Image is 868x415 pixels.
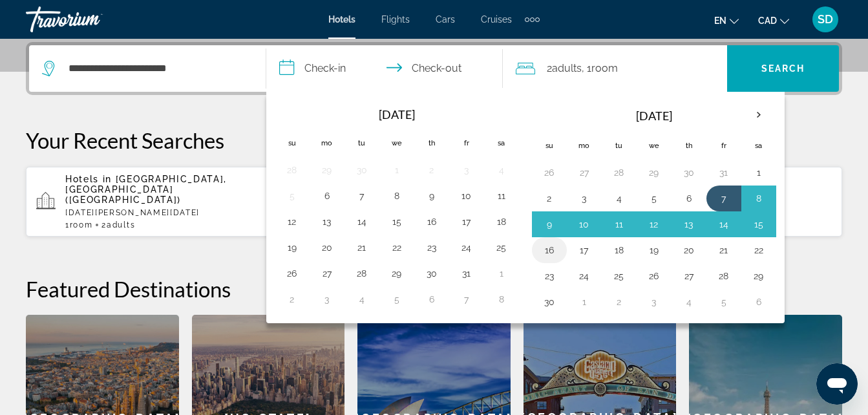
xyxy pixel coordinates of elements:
button: Day 26 [644,267,664,285]
button: Day 3 [317,290,337,308]
span: Hotels in [65,174,112,184]
button: Travelers: 2 adults, 0 children [503,45,727,92]
button: Day 16 [421,213,442,231]
button: Change currency [758,11,789,30]
button: Day 30 [539,293,560,311]
button: Day 18 [491,213,512,231]
button: Day 14 [714,215,734,233]
button: Day 4 [609,189,630,207]
button: Day 8 [386,187,407,205]
button: Day 28 [714,267,734,285]
button: Day 25 [609,267,630,285]
button: Day 22 [386,239,407,257]
table: Right calendar grid [532,100,776,315]
button: Day 27 [679,267,699,285]
button: Day 12 [282,213,302,231]
button: Day 12 [644,215,664,233]
th: [DATE] [310,100,484,129]
h2: Featured Destinations [26,276,842,302]
th: [DATE] [567,100,741,131]
button: Day 23 [421,239,442,257]
button: Search [727,45,839,92]
span: CAD [758,16,777,26]
button: Day 22 [748,241,769,259]
button: Day 3 [456,161,477,179]
button: Day 2 [539,189,560,207]
button: Day 1 [574,293,595,311]
div: Search widget [29,45,839,92]
button: Day 8 [748,189,769,207]
button: Day 24 [574,267,595,285]
button: Day 28 [282,161,302,179]
button: Day 13 [679,215,699,233]
button: Day 31 [714,164,734,182]
span: Room [70,220,93,229]
iframe: Button to launch messaging window [816,363,858,405]
a: Hotels [328,14,355,25]
a: Cars [436,14,455,25]
button: Day 13 [317,213,337,231]
button: Extra navigation items [525,9,540,30]
button: Day 28 [609,164,630,182]
button: Day 19 [644,241,664,259]
button: Day 1 [748,164,769,182]
button: Day 1 [491,264,512,282]
span: en [714,16,726,26]
button: Day 2 [282,290,302,308]
button: Day 6 [317,187,337,205]
span: 2 [101,220,135,229]
span: [GEOGRAPHIC_DATA], [GEOGRAPHIC_DATA] ([GEOGRAPHIC_DATA]) [65,174,227,205]
button: Day 1 [386,161,407,179]
button: Day 4 [352,290,372,308]
button: Day 2 [609,293,630,311]
button: Day 10 [456,187,477,205]
span: Room [591,62,618,74]
button: Day 31 [456,264,477,282]
button: Day 30 [679,164,699,182]
button: Select check in and out date [266,45,503,92]
button: Day 17 [456,213,477,231]
button: Day 5 [644,189,664,207]
button: Day 5 [282,187,302,205]
span: Search [761,63,805,74]
button: Day 29 [317,161,337,179]
button: Day 27 [317,264,337,282]
button: Day 10 [574,215,595,233]
button: Day 23 [539,267,560,285]
button: Day 9 [539,215,560,233]
button: Day 3 [574,189,595,207]
button: Day 7 [456,290,477,308]
span: Adults [552,62,582,74]
button: Day 30 [421,264,442,282]
button: Day 15 [386,213,407,231]
button: Day 29 [748,267,769,285]
table: Left calendar grid [275,100,519,312]
button: Day 11 [609,215,630,233]
button: Next month [741,100,776,130]
button: Day 28 [352,264,372,282]
button: Day 29 [386,264,407,282]
button: Day 17 [574,241,595,259]
button: Day 16 [539,241,560,259]
button: Day 9 [421,187,442,205]
button: Day 26 [539,164,560,182]
button: Day 6 [679,189,699,207]
button: Day 6 [421,290,442,308]
span: 2 [547,59,582,78]
button: Day 2 [421,161,442,179]
p: Your Recent Searches [26,127,842,153]
button: Day 4 [491,161,512,179]
a: Travorium [26,3,155,36]
button: Day 27 [574,164,595,182]
button: Day 18 [609,241,630,259]
button: Day 7 [714,189,734,207]
a: Cruises [481,14,512,25]
button: Day 20 [317,239,337,257]
button: Day 19 [282,239,302,257]
a: Flights [381,14,410,25]
span: SD [818,13,833,26]
button: Day 25 [491,239,512,257]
